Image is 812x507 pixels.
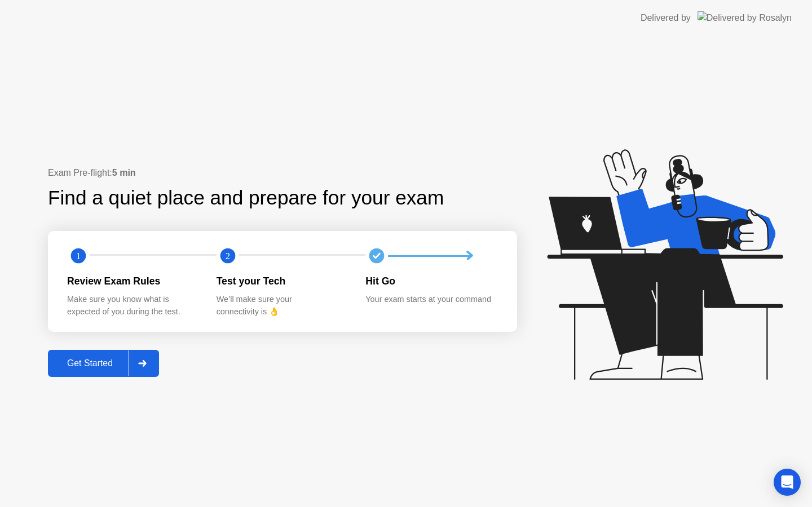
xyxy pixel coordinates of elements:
[112,168,136,177] b: 5 min
[365,274,497,288] div: Hit Go
[51,358,129,368] div: Get Started
[774,469,801,496] div: Open Intercom Messenger
[48,183,445,213] div: Find a quiet place and prepare for your exam
[217,274,348,288] div: Test your Tech
[48,166,517,180] div: Exam Pre-flight:
[48,350,159,377] button: Get Started
[76,251,81,261] text: 1
[67,274,198,288] div: Review Exam Rules
[698,11,792,24] img: Delivered by Rosalyn
[365,293,497,306] div: Your exam starts at your command
[217,293,348,318] div: We’ll make sure your connectivity is 👌
[226,251,230,261] text: 2
[67,293,198,318] div: Make sure you know what is expected of you during the test.
[641,11,691,25] div: Delivered by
